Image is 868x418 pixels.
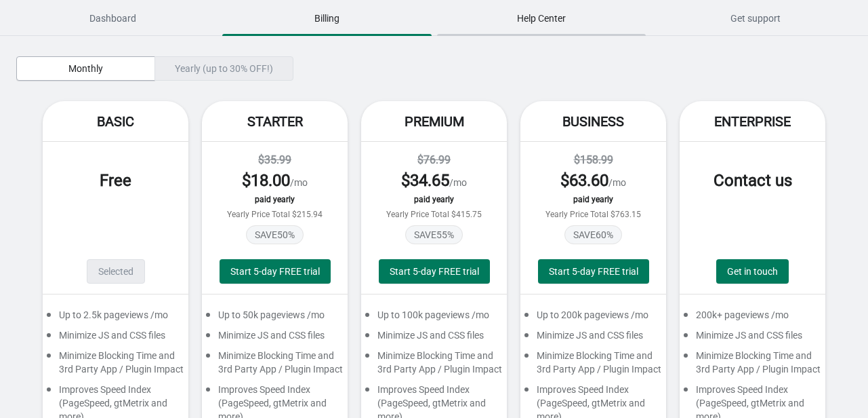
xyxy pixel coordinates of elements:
div: Minimize JS and CSS files [43,328,188,349]
div: /mo [534,170,653,191]
span: Help Center [437,6,646,31]
div: Minimize JS and CSS files [202,328,348,349]
div: $158.99 [534,152,653,168]
div: Up to 200k pageviews /mo [520,308,666,328]
div: Yearly Price Total $763.15 [534,210,653,219]
div: Enterprise [680,101,825,142]
div: Minimize Blocking Time and 3rd Party App / Plugin Impact [680,349,825,383]
div: Premium [361,101,507,142]
span: SAVE 50 % [246,225,304,244]
div: Minimize Blocking Time and 3rd Party App / Plugin Impact [361,349,507,383]
button: Start 5-day FREE trial [220,259,331,284]
div: /mo [215,170,334,191]
div: paid yearly [534,195,653,204]
span: Start 5-day FREE trial [549,266,638,277]
button: Dashboard [5,1,220,36]
div: paid yearly [375,195,493,204]
div: Up to 100k pageviews /mo [361,308,507,328]
button: Start 5-day FREE trial [379,259,490,284]
div: Minimize Blocking Time and 3rd Party App / Plugin Impact [520,349,666,383]
span: Start 5-day FREE trial [390,266,479,277]
span: SAVE 55 % [405,225,463,244]
span: Billing [222,6,431,31]
div: Starter [202,101,348,142]
span: Free [100,171,131,190]
span: Contact us [714,171,792,190]
span: SAVE 60 % [564,225,622,244]
span: $ 63.60 [560,171,608,190]
span: $ 34.65 [401,171,449,190]
div: Basic [43,101,188,142]
button: Start 5-day FREE trial [538,259,649,284]
div: Minimize JS and CSS files [680,328,825,349]
span: $ 18.00 [242,171,290,190]
div: Business [520,101,666,142]
div: Minimize Blocking Time and 3rd Party App / Plugin Impact [202,349,348,383]
button: Monthly [16,56,155,81]
div: Yearly Price Total $215.94 [215,210,334,219]
div: Up to 2.5k pageviews /mo [43,308,188,328]
div: Minimize Blocking Time and 3rd Party App / Plugin Impact [43,349,188,383]
div: /mo [375,170,493,191]
span: Start 5-day FREE trial [230,266,320,277]
div: Up to 50k pageviews /mo [202,308,348,328]
div: Minimize JS and CSS files [361,328,507,349]
span: Get support [651,6,860,31]
div: Yearly Price Total $415.75 [375,210,493,219]
span: Monthly [68,63,103,74]
span: Get in touch [727,266,778,277]
div: $76.99 [375,152,493,168]
div: $35.99 [215,152,334,168]
span: Dashboard [8,6,217,31]
div: Minimize JS and CSS files [520,328,666,349]
div: 200k+ pageviews /mo [680,308,825,328]
div: paid yearly [215,195,334,204]
a: Get in touch [716,259,789,284]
